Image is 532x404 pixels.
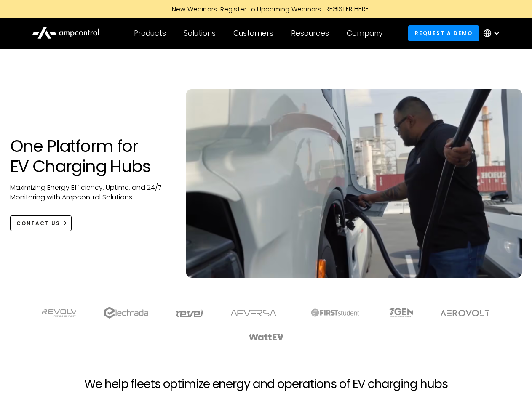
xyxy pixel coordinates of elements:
[347,29,382,38] div: Company
[233,29,273,38] div: Customers
[134,29,166,38] div: Products
[184,29,216,38] div: Solutions
[291,29,329,38] div: Resources
[10,183,170,202] p: Maximizing Energy Efficiency, Uptime, and 24/7 Monitoring with Ampcontrol Solutions
[326,4,369,13] div: REGISTER HERE
[10,215,72,231] a: CONTACT US
[10,136,170,176] h1: One Platform for EV Charging Hubs
[249,334,284,340] img: WattEV logo
[440,310,490,316] img: Aerovolt Logo
[77,4,456,13] a: New Webinars: Register to Upcoming WebinarsREGISTER HERE
[163,5,326,13] div: New Webinars: Register to Upcoming Webinars
[84,377,447,391] h2: We help fleets optimize energy and operations of EV charging hubs
[408,25,479,41] a: Request a demo
[16,220,60,227] div: CONTACT US
[104,307,148,319] img: electrada logo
